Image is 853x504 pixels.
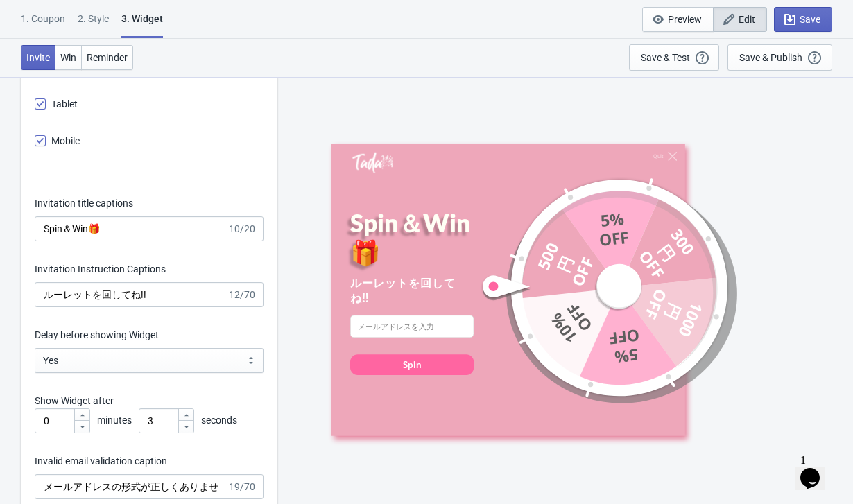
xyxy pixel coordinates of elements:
button: Save & Test [629,44,719,71]
div: ルーレットを回してね!! [350,275,474,306]
a: Tada Shopify App - Exit Intent, Spin to Win Popups, Newsletter Discount Gift Game [352,152,393,175]
label: Delay before showing Widget [35,328,159,342]
label: Invalid email validation caption [35,454,167,468]
div: 1. Coupon [21,12,65,36]
button: Reminder [81,45,133,70]
button: Preview [642,7,714,32]
span: Save [800,14,820,25]
div: 3. Widget [121,12,163,38]
span: Mobile [51,134,80,148]
img: Tada Shopify App - Exit Intent, Spin to Win Popups, Newsletter Discount Gift Game [352,152,393,173]
p: Show Widget after [35,394,264,408]
span: Invite [26,52,50,63]
span: Tablet [51,97,78,111]
span: Win [60,52,76,63]
span: Preview [668,14,702,25]
button: Win [55,45,82,70]
span: Reminder [87,52,128,63]
span: seconds [201,415,237,426]
input: ルーレットを回してね!! [35,282,227,307]
div: 2 . Style [78,12,109,36]
label: Invitation Instruction Captions [35,262,166,276]
div: Spin [403,358,421,371]
div: Save & Test [641,52,690,63]
button: Save & Publish [727,44,832,71]
button: Edit [713,7,767,32]
div: Spin＆Win🎁 [350,209,499,267]
label: Invitation title captions [35,196,133,210]
span: minutes [97,415,132,426]
button: Save [774,7,832,32]
span: Edit [739,14,755,25]
iframe: chat widget [795,449,839,490]
button: Invite [21,45,55,70]
div: Quit [653,153,663,159]
div: Save & Publish [739,52,802,63]
input: メールアドレスを入力 [350,315,474,338]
